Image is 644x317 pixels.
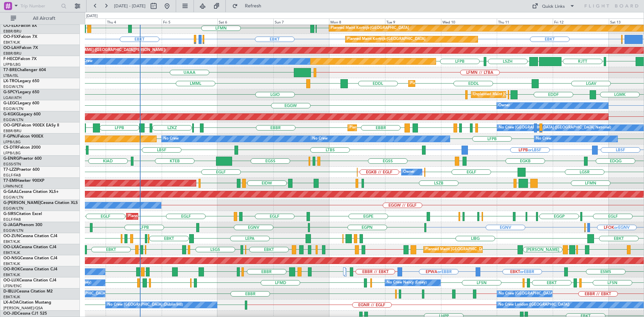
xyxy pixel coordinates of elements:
span: OO-ZUN [3,234,20,238]
span: OO-NSG [3,256,20,260]
a: G-SPCYLegacy 650 [3,90,39,94]
a: G-GAALCessna Citation XLS+ [3,190,59,194]
span: [DATE] - [DATE] [114,3,146,9]
span: G-ENRG [3,157,19,161]
span: G-SIRS [3,212,16,216]
button: All Aircraft [7,13,73,24]
span: OO-LXA [3,245,19,249]
a: EGGW/LTN [3,195,23,200]
div: No Crew [GEOGRAPHIC_DATA] (Dublin Intl) [107,300,183,310]
div: Owner [498,101,510,111]
a: G-SIRSCitation Excel [3,212,42,216]
div: Mon 8 [329,18,385,24]
span: OO-JID [3,312,17,316]
span: OO-LUX [3,278,19,282]
span: G-SPCY [3,90,18,94]
span: LX-TRO [3,79,18,83]
a: EGSS/STN [3,162,21,167]
div: Planned Maint [GEOGRAPHIC_DATA] ([GEOGRAPHIC_DATA]) [128,211,234,221]
div: No Crew [163,134,179,144]
span: CS-DTR [3,146,18,150]
a: EBBR/BRU [3,128,21,134]
a: EGGW/LTN [3,84,23,89]
a: T7-LZZIPraetor 600 [3,168,40,172]
a: EBKT/KJK [3,272,20,277]
span: G-JAGA [3,223,19,227]
span: OO-LAH [3,46,19,50]
div: Owner [403,167,415,177]
a: EBKT/KJK [3,250,20,255]
a: EBKT/KJK [3,40,20,45]
div: No Crew [77,56,93,66]
a: EBBR/BRU [3,29,21,34]
span: G-KGKG [3,112,19,116]
div: Fri 5 [162,18,218,24]
div: Sun 7 [273,18,329,24]
a: EGGW/LTN [3,106,23,111]
a: OO-LUXCessna Citation CJ4 [3,278,56,282]
a: LFMN/NCE [3,184,23,189]
span: D-IBLU [3,289,16,294]
span: All Aircraft [17,16,71,21]
div: Wed 10 [441,18,497,24]
a: LX-AOACitation Mustang [3,301,51,305]
div: No Crew [GEOGRAPHIC_DATA] ([GEOGRAPHIC_DATA] National) [499,289,611,299]
span: OO-ELK [3,24,18,28]
a: LTBA/ISL [3,73,18,78]
a: OO-ELKFalcon 8X [3,24,37,28]
a: OO-LAHFalcon 7X [3,46,38,50]
span: F-HECD [3,57,18,61]
div: Quick Links [542,3,565,10]
a: D-IBLUCessna Citation M2 [3,289,53,294]
a: LFPB/LBG [3,62,21,67]
div: Planned Maint Kortrijk-[GEOGRAPHIC_DATA] [347,34,425,44]
a: OO-FSXFalcon 7X [3,35,37,39]
a: LFPB/LBG [3,140,21,145]
a: G-ENRGPraetor 600 [3,157,42,161]
a: EGGW/LTN [3,228,23,233]
div: Fri 12 [553,18,609,24]
div: Unplanned Maint [GEOGRAPHIC_DATA] ([PERSON_NAME] Intl) [473,90,582,100]
div: No Crew London ([GEOGRAPHIC_DATA]) [498,300,570,310]
div: Thu 11 [497,18,553,24]
a: EBKT/KJK [3,261,20,266]
span: OO-GPE [3,123,19,127]
span: T7-EMI [3,179,16,183]
a: F-HECDFalcon 7X [3,57,37,61]
a: EGLF/FAB [3,217,21,222]
div: Planned Maint Dusseldorf [410,78,454,89]
span: OO-ROK [3,267,20,271]
a: T7-BREChallenger 604 [3,68,46,72]
button: Quick Links [529,1,578,11]
a: EBBR/BRU [3,51,21,56]
span: G-LEGC [3,101,18,105]
span: OO-FSX [3,35,19,39]
div: Planned Maint [GEOGRAPHIC_DATA] ([GEOGRAPHIC_DATA] National) [425,245,547,255]
div: Planned Maint [GEOGRAPHIC_DATA] ([GEOGRAPHIC_DATA] National) [350,123,471,133]
a: F-GPNJFalcon 900EX [3,135,43,139]
a: [PERSON_NAME]/QSA [3,306,43,311]
div: Sat 6 [217,18,273,24]
span: Refresh [239,4,267,8]
div: No Crew Nancy (Essey) [387,278,427,288]
a: LGAV/ATH [3,95,21,100]
a: LFSN/ENC [3,283,22,288]
div: Thu 4 [106,18,162,24]
button: Refresh [229,1,269,11]
div: No Crew [536,134,551,144]
a: G-LEGCLegacy 600 [3,101,39,105]
a: OO-NSGCessna Citation CJ4 [3,256,57,260]
a: G-[PERSON_NAME]Cessna Citation XLS [3,201,78,205]
a: OO-LXACessna Citation CJ4 [3,245,56,249]
div: Planned Maint Kortrijk-[GEOGRAPHIC_DATA] [331,23,409,33]
div: [DATE] [86,13,98,19]
a: EBKT/KJK [3,295,20,300]
a: OO-GPEFalcon 900EX EASy II [3,123,59,127]
input: Trip Number [20,1,59,11]
span: T7-LZZI [3,168,17,172]
a: LX-TROLegacy 650 [3,79,39,83]
a: EBKT/KJK [3,239,20,244]
span: F-GPNJ [3,135,18,139]
a: G-JAGAPhenom 300 [3,223,42,227]
a: EGLF/FAB [3,173,21,178]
